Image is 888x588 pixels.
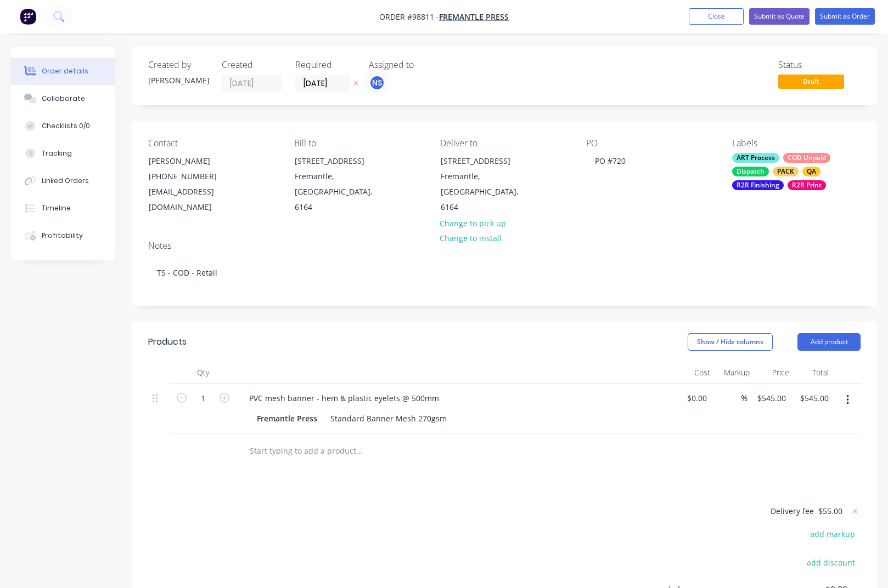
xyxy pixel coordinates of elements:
div: [STREET_ADDRESS] [295,153,386,169]
span: $55.00 [818,505,842,517]
div: Collaborate [42,94,85,104]
div: PACK [773,167,799,176]
div: PO [586,138,715,149]
div: Checklists 0/0 [42,121,90,131]
div: Markup [715,362,754,384]
div: Dispatch [732,167,769,176]
div: Contact [148,138,277,149]
div: Labels [732,138,861,149]
div: [PERSON_NAME] [149,153,240,169]
div: Total [794,362,833,384]
img: Factory [20,8,36,25]
div: Tracking [42,149,72,158]
div: [PERSON_NAME] [148,75,209,86]
div: [STREET_ADDRESS] [441,153,532,169]
button: Checklists 0/0 [11,112,115,140]
div: [PERSON_NAME][PHONE_NUMBER][EMAIL_ADDRESS][DOMAIN_NAME] [139,153,249,215]
div: COD Unpaid [783,153,830,163]
button: Timeline [11,195,115,222]
div: [EMAIL_ADDRESS][DOMAIN_NAME] [149,184,240,215]
div: QA [802,167,820,176]
div: Created by [148,60,209,70]
button: add markup [804,527,861,541]
button: Linked Orders [11,167,115,195]
div: Fremantle Press [252,410,322,426]
span: % [741,392,748,404]
span: Order #98811 - [379,12,439,22]
button: add discount [801,555,861,569]
button: Close [689,8,744,25]
div: Assigned to [369,60,479,70]
div: [PHONE_NUMBER] [149,169,240,184]
div: Standard Banner Mesh 270gsm [326,410,451,426]
div: Profitability [42,231,83,241]
div: Linked Orders [42,176,89,186]
div: PO #720 [586,153,634,169]
div: Qty [170,362,236,384]
div: Order details [42,66,88,76]
div: [STREET_ADDRESS]Fremantle, [GEOGRAPHIC_DATA], 6164 [431,153,541,215]
div: [STREET_ADDRESS]Fremantle, [GEOGRAPHIC_DATA], 6164 [285,153,395,215]
div: Fremantle, [GEOGRAPHIC_DATA], 6164 [441,169,532,215]
button: NS [369,75,385,91]
div: Timeline [42,203,71,213]
button: Add product [797,333,861,351]
div: Status [778,60,861,70]
div: Deliver to [440,138,569,149]
div: R2R Print [788,180,826,190]
div: PVC mesh banner - hem & plastic eyelets @ 500mm [240,390,448,406]
div: Notes [148,241,861,251]
div: Price [754,362,794,384]
button: Tracking [11,140,115,167]
button: Change to pick up [434,215,512,230]
span: Delivery fee [771,506,814,516]
div: Cost [675,362,715,384]
button: Show / Hide columns [688,333,773,351]
div: Fremantle, [GEOGRAPHIC_DATA], 6164 [295,169,386,215]
button: Submit as Quote [749,8,810,25]
div: TS - COD - Retail [148,256,861,289]
div: Created [222,60,282,70]
div: Products [148,335,187,349]
a: Fremantle Press [439,12,509,22]
div: Required [295,60,356,70]
button: Change to install [434,231,508,246]
button: Collaborate [11,85,115,112]
div: ART Process [732,153,779,163]
div: R2R Finishing [732,180,784,190]
input: Start typing to add a product... [249,440,469,462]
span: Draft [778,75,844,88]
button: Submit as Order [815,8,875,25]
button: Order details [11,58,115,85]
button: Profitability [11,222,115,249]
div: Bill to [294,138,423,149]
